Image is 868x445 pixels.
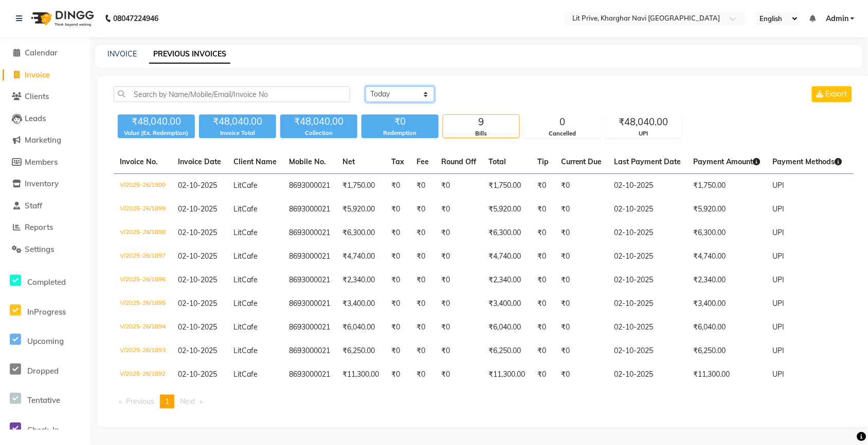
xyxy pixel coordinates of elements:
td: V/2025-26/1900 [114,174,172,198]
td: ₹6,300.00 [336,221,385,245]
a: PREVIOUS INVOICES [149,45,230,64]
td: ₹6,040.00 [336,316,385,339]
span: Lit [233,204,242,214]
a: Settings [3,244,87,256]
td: V/2025-26/1894 [114,316,172,339]
td: 8693000021 [283,292,336,316]
span: Cafe [242,370,258,379]
a: Invoice [3,69,87,81]
span: UPI [773,370,785,379]
span: Round Off [441,157,476,166]
td: 02-10-2025 [608,174,688,198]
td: 8693000021 [283,198,336,221]
td: ₹0 [555,316,608,339]
td: ₹0 [555,339,608,363]
span: Lit [233,370,242,379]
div: 9 [443,115,519,129]
td: ₹0 [385,268,410,292]
a: Marketing [3,134,87,146]
div: ₹48,040.00 [280,114,357,129]
td: ₹0 [435,292,482,316]
div: Collection [280,129,357,138]
td: ₹0 [435,363,482,386]
td: ₹11,300.00 [482,363,531,386]
span: Lit [233,299,242,308]
a: Reports [3,222,87,234]
td: ₹0 [531,268,555,292]
span: Last Payment Date [614,157,681,166]
a: Clients [3,91,87,103]
td: ₹0 [435,174,482,198]
td: ₹2,340.00 [688,268,767,292]
span: Cafe [242,204,258,214]
td: ₹3,400.00 [688,292,767,316]
td: ₹11,300.00 [688,363,767,386]
td: ₹0 [410,363,435,386]
td: 8693000021 [283,363,336,386]
td: 8693000021 [283,221,336,245]
td: ₹0 [555,363,608,386]
span: Payment Amount [694,157,761,166]
span: 02-10-2025 [178,346,217,355]
div: Redemption [361,129,439,138]
td: ₹11,300.00 [336,363,385,386]
span: Tentative [27,395,60,405]
span: UPI [773,275,785,284]
span: Fee [417,157,429,166]
span: 1 [165,397,169,406]
nav: Pagination [114,395,854,409]
div: UPI [606,129,682,138]
span: Cafe [242,181,258,190]
input: Search by Name/Mobile/Email/Invoice No [114,86,350,102]
td: V/2025-26/1895 [114,292,172,316]
span: Payment Methods [773,157,842,166]
td: ₹6,250.00 [482,339,531,363]
span: UPI [773,251,785,261]
td: ₹0 [385,198,410,221]
span: UPI [773,346,785,355]
div: ₹0 [361,114,439,129]
span: Mobile No. [289,157,326,166]
td: ₹0 [555,221,608,245]
td: ₹0 [435,245,482,268]
span: Total [489,157,506,166]
td: ₹6,040.00 [482,316,531,339]
span: Cafe [242,346,258,355]
td: 02-10-2025 [608,339,688,363]
span: Invoice [25,70,50,80]
td: ₹6,250.00 [336,339,385,363]
td: ₹0 [385,245,410,268]
td: 8693000021 [283,316,336,339]
span: Lit [233,275,242,284]
div: Invoice Total [199,129,276,138]
span: Calendar [25,48,58,57]
a: Inventory [3,178,87,190]
span: 02-10-2025 [178,299,217,308]
td: ₹0 [385,174,410,198]
span: Staff [25,201,42,210]
td: 02-10-2025 [608,221,688,245]
div: Value (Ex. Redemption) [118,129,195,138]
td: ₹6,250.00 [688,339,767,363]
td: ₹0 [555,245,608,268]
span: Cafe [242,251,258,261]
td: ₹0 [435,221,482,245]
td: ₹0 [531,198,555,221]
td: V/2025-26/1898 [114,221,172,245]
td: ₹0 [435,198,482,221]
td: ₹4,740.00 [336,245,385,268]
img: logo [26,4,97,33]
span: Leads [25,113,46,123]
td: ₹1,750.00 [336,174,385,198]
td: ₹5,920.00 [482,198,531,221]
td: ₹0 [410,339,435,363]
td: ₹4,740.00 [482,245,531,268]
span: Lit [233,181,242,190]
td: ₹0 [410,221,435,245]
span: Lit [233,228,242,237]
div: Bills [443,129,519,138]
span: Members [25,157,58,167]
a: INVOICE [107,49,137,59]
td: ₹6,040.00 [688,316,767,339]
span: Invoice No. [120,157,158,166]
